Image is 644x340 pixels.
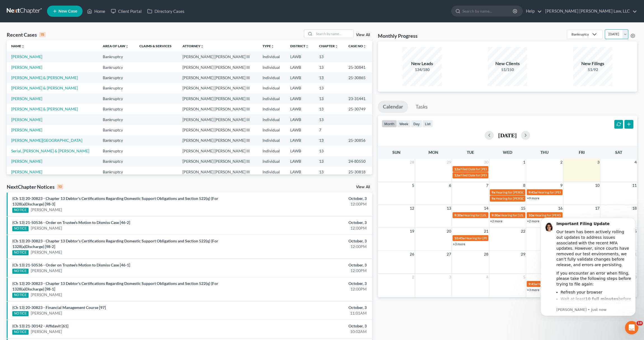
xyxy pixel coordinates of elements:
td: Individual [258,104,286,114]
span: 11 [632,182,637,189]
div: 11:01AM [252,310,367,316]
td: LAWB [286,125,315,135]
a: [PERSON_NAME] [11,127,42,132]
div: 12:00PM [252,268,367,273]
span: 13 [446,205,452,212]
span: 4 [486,274,489,280]
td: Individual [258,146,286,156]
td: 13 [315,62,344,72]
span: 16 [558,205,563,212]
th: Claims & Services [135,40,178,51]
span: 9a [491,196,495,200]
button: list [422,120,433,127]
a: (Ch 13) 20-30823 - Chapter 13 Debtor's Certifications Regarding Domestic Support Obligations and ... [12,196,218,206]
td: [PERSON_NAME] [PERSON_NAME] III [178,167,258,177]
button: month [382,120,397,127]
span: 21 [483,228,489,235]
a: (Ch 13) 21-30142 - Affidavit [61] [12,324,68,328]
td: Bankruptcy [98,104,135,114]
span: 9 [560,182,563,189]
a: [PERSON_NAME] [31,268,62,273]
a: [PERSON_NAME] [31,310,62,316]
span: 19 [409,228,415,235]
td: Bankruptcy [98,62,135,72]
i: unfold_more [200,45,204,48]
iframe: Intercom notifications message [532,211,644,337]
div: NOTICE [12,226,29,231]
i: unfold_more [271,45,274,48]
td: 25-30856 [344,135,372,146]
td: [PERSON_NAME] [PERSON_NAME] III [178,146,258,156]
a: Home [84,6,108,16]
a: [PERSON_NAME] [11,54,42,59]
span: Hearing for [PERSON_NAME] [465,236,509,240]
span: 1 [523,159,526,166]
span: 30 [483,159,489,166]
input: Search by name... [462,6,514,16]
td: Individual [258,93,286,104]
div: 134/180 [402,67,442,72]
td: [PERSON_NAME] [PERSON_NAME] III [178,125,258,135]
td: LAWB [286,114,315,125]
a: Directory Cases [144,6,187,16]
td: Bankruptcy [98,72,135,83]
span: 12 [409,205,415,212]
div: 51/92 [573,67,612,72]
td: 25-30865 [344,72,372,83]
a: (Ch 13) 20-30823 - Chapter 13 Debtor's Certifications Regarding Domestic Support Obligations and ... [12,239,218,249]
span: 22 [520,228,526,235]
a: Chapterunfold_more [319,44,338,48]
td: Individual [258,72,286,83]
div: October, 3 [252,281,367,286]
span: Mon [428,150,438,155]
a: Tasks [411,101,433,113]
td: Individual [258,167,286,177]
td: Bankruptcy [98,135,135,146]
span: Filed Date for [PERSON_NAME] [460,167,507,171]
td: LAWB [286,104,315,114]
a: (Ch 13) 21-50536 - Order on Trustee's Motion to Dismiss Case [46-2] [12,220,130,225]
td: [PERSON_NAME] [PERSON_NAME] III [178,93,258,104]
div: NOTICE [12,208,29,213]
span: Sun [392,150,401,155]
td: 7 [315,125,344,135]
a: +9 more [527,196,539,200]
button: week [397,120,411,127]
td: 13 [315,72,344,83]
td: Bankruptcy [98,83,135,93]
span: 29 [446,159,452,166]
td: Individual [258,156,286,167]
td: 23-31441 [344,93,372,104]
div: October, 3 [252,262,367,268]
span: 9:30a [491,213,500,217]
td: Bankruptcy [98,114,135,125]
div: NextChapter Notices [7,183,63,190]
div: Recent Cases [7,31,46,38]
h2: [DATE] [498,132,517,138]
span: 28 [409,159,415,166]
span: 10 [594,182,600,189]
td: [PERSON_NAME] [PERSON_NAME] III [178,62,258,72]
div: NOTICE [12,330,29,335]
a: [PERSON_NAME] [11,65,42,70]
td: 25-30749 [344,104,372,114]
span: New Case [58,9,77,13]
span: 9:45a [528,282,537,286]
td: [PERSON_NAME] [PERSON_NAME] III [178,114,258,125]
td: 24-80550 [344,156,372,167]
a: Help [523,6,542,16]
div: New Leads [402,60,442,67]
div: October, 3 [252,323,367,329]
a: +2 more [527,219,539,223]
td: LAWB [286,167,315,177]
a: (Ch 13) 20-30823 - Financial Management Course [97] [12,305,106,310]
td: 13 [315,146,344,156]
td: Bankruptcy [98,93,135,104]
div: New Clients [488,60,527,67]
